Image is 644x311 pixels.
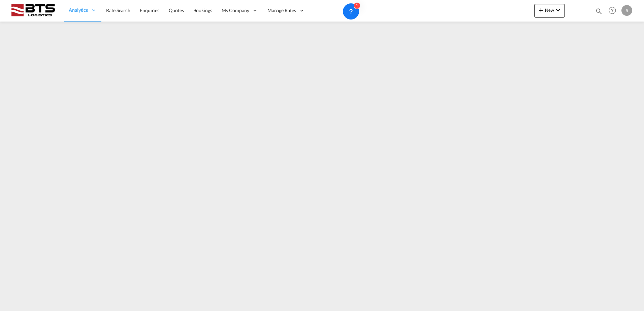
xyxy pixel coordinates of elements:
[106,7,130,13] span: Rate Search
[69,7,88,13] span: Analytics
[169,7,184,13] span: Quotes
[140,7,159,13] span: Enquiries
[5,276,29,301] iframe: Chat
[595,7,603,15] md-icon: icon-magnify
[607,5,618,16] span: Help
[621,5,632,16] div: S
[193,7,212,13] span: Bookings
[10,3,56,18] img: cdcc71d0be7811ed9adfbf939d2aa0e8.png
[554,6,562,14] md-icon: icon-chevron-down
[222,7,249,14] span: My Company
[534,4,565,18] button: icon-plus 400-fgNewicon-chevron-down
[607,5,621,17] div: Help
[537,7,562,13] span: New
[537,6,545,14] md-icon: icon-plus 400-fg
[595,7,603,18] div: icon-magnify
[267,7,296,14] span: Manage Rates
